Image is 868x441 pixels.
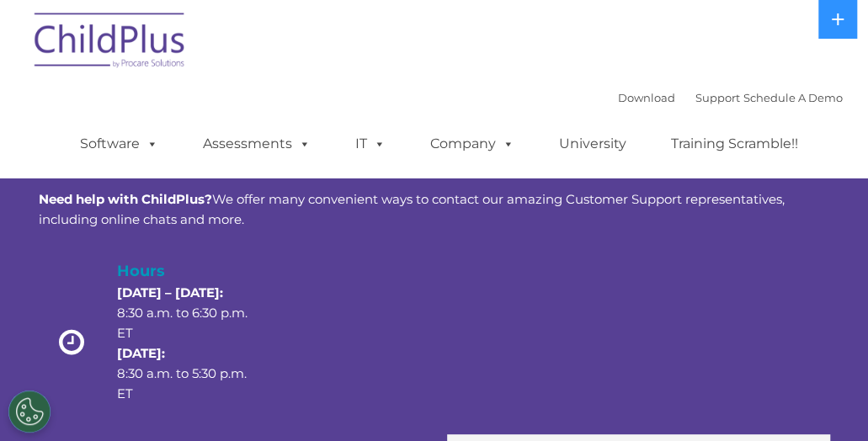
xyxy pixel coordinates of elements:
h4: Hours [117,259,250,283]
a: Software [63,127,175,161]
a: Company [413,127,531,161]
button: Cookies Settings [8,391,51,433]
strong: Need help with ChildPlus? [39,191,212,207]
strong: [DATE] – [DATE]: [117,284,223,300]
a: Training Scramble!! [654,127,815,161]
a: Download [618,91,675,104]
a: IT [338,127,402,161]
a: Schedule A Demo [743,91,843,104]
a: Assessments [186,127,327,161]
img: ChildPlus by Procare Solutions [26,1,194,85]
a: University [542,127,643,161]
a: Support [695,91,740,104]
strong: [DATE]: [117,345,165,361]
p: 8:30 a.m. to 6:30 p.m. ET 8:30 a.m. to 5:30 p.m. ET [117,283,250,404]
font: | [618,91,843,104]
span: We offer many convenient ways to contact our amazing Customer Support representatives, including ... [39,191,785,227]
